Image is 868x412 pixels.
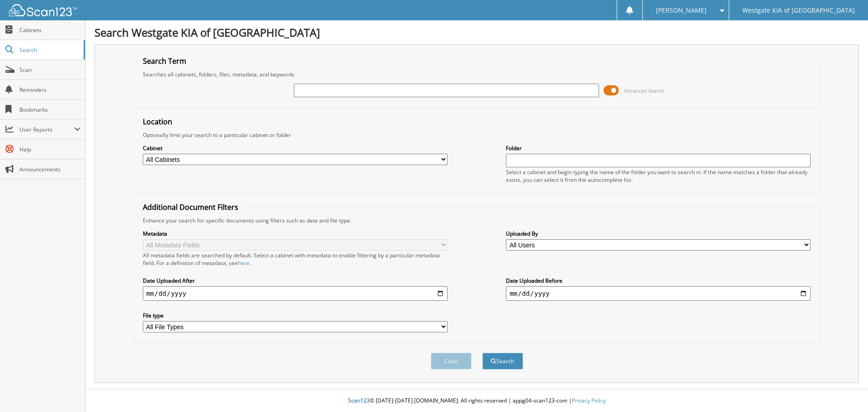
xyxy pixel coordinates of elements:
label: Uploaded By [506,230,811,237]
div: Searches all cabinets, folders, files, metadata, and keywords [138,71,816,78]
div: Optionally limit your search to a particular cabinet or folder [138,131,816,139]
div: All metadata fields are searched by default. Select a cabinet with metadata to enable filtering b... [143,251,448,267]
legend: Search Term [138,56,191,66]
input: end [506,286,811,301]
label: Cabinet [143,144,448,152]
label: Folder [506,144,811,152]
label: Date Uploaded Before [506,277,811,284]
a: here [238,259,250,267]
span: Cabinets [19,26,80,34]
span: Advanced Search [624,87,664,94]
label: Metadata [143,230,448,237]
span: User Reports [19,126,74,133]
h1: Search Westgate KIA of [GEOGRAPHIC_DATA] [94,25,859,40]
button: Search [482,353,523,369]
span: Search [19,46,79,54]
button: Clear [431,353,472,369]
div: Enhance your search for specific documents using filters such as date and file type. [138,217,816,224]
div: Select a cabinet and begin typing the name of the folder you want to search in. If the name match... [506,168,811,184]
img: scan123-logo-white.svg [9,4,77,16]
legend: Location [138,117,177,127]
input: start [143,286,448,301]
span: Help [19,146,80,153]
span: Bookmarks [19,106,80,114]
span: Scan [19,66,80,74]
label: Date Uploaded After [143,277,448,284]
div: © [DATE]-[DATE] [DOMAIN_NAME]. All rights reserved | appg04-scan123-com | [85,390,868,412]
iframe: Chat Widget [823,369,868,412]
span: Reminders [19,86,80,94]
label: File type [143,312,448,319]
span: Scan123 [348,397,370,404]
a: Privacy Policy [572,397,606,404]
span: Announcements [19,166,80,173]
span: [PERSON_NAME] [656,8,707,13]
span: Westgate KIA of [GEOGRAPHIC_DATA] [742,8,855,13]
legend: Additional Document Filters [138,202,243,212]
